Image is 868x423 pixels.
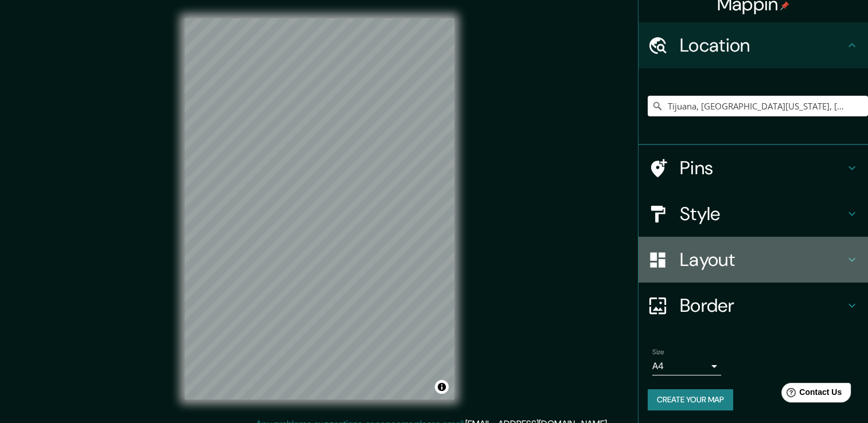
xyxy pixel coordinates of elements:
div: A4 [652,357,721,375]
h4: Layout [680,248,845,271]
div: Location [639,22,868,68]
iframe: Help widget launcher [766,378,855,410]
div: Style [639,191,868,237]
canvas: Map [185,18,454,399]
div: Layout [639,237,868,283]
h4: Style [680,202,845,225]
h4: Border [680,294,845,317]
h4: Location [680,34,845,57]
button: Toggle attribution [435,380,449,394]
div: Pins [639,145,868,191]
div: Border [639,283,868,328]
input: Pick your city or area [648,96,868,116]
img: pin-icon.png [780,1,789,10]
h4: Pins [680,156,845,179]
label: Size [652,347,664,357]
button: Create your map [648,389,733,410]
